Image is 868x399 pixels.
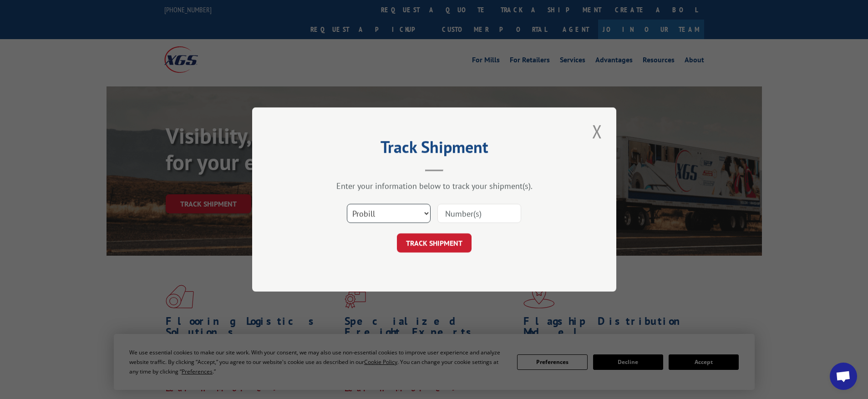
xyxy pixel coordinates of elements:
div: Enter your information below to track your shipment(s). [298,181,571,191]
h2: Track Shipment [298,141,571,158]
button: Close modal [589,119,605,144]
a: Open chat [830,363,857,390]
button: TRACK SHIPMENT [397,233,472,253]
input: Number(s) [437,204,521,223]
